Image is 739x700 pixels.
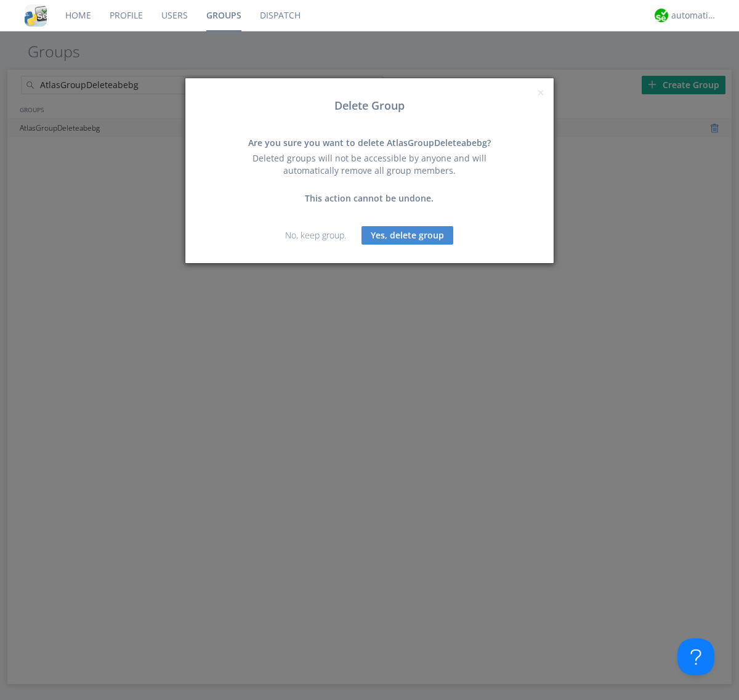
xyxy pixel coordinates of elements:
[537,84,544,101] span: ×
[237,137,502,149] div: Are you sure you want to delete AtlasGroupDeleteabebg?
[195,100,544,112] h3: Delete Group
[361,226,453,245] button: Yes, delete group
[655,9,668,22] img: d2d01cd9b4174d08988066c6d424eccd
[25,4,47,26] img: cddb5a64eb264b2086981ab96f4c1ba7
[671,9,717,22] div: automation+atlas
[237,192,502,205] div: This action cannot be undone.
[285,229,346,241] a: No, keep group.
[237,152,502,177] div: Deleted groups will not be accessible by anyone and will automatically remove all group members.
